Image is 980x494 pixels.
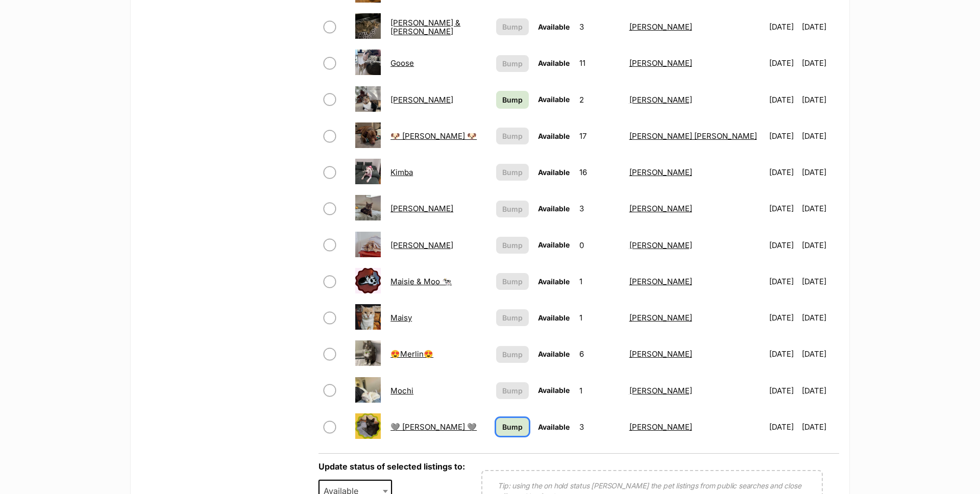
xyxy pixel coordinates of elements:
td: [DATE] [802,155,838,190]
button: Bump [496,18,529,35]
td: 1 [575,264,624,299]
td: 17 [575,118,624,154]
td: 2 [575,82,624,117]
span: Bump [502,422,523,432]
a: Kimba [390,167,413,177]
a: Goose [390,58,414,68]
span: Available [538,204,570,213]
td: 3 [575,9,624,44]
td: 6 [575,336,624,372]
a: [PERSON_NAME] [629,240,692,250]
td: 0 [575,228,624,263]
button: Bump [496,237,529,254]
span: Bump [502,131,523,141]
td: [DATE] [765,45,801,81]
a: Maisy [390,313,412,323]
label: Update status of selected listings to: [318,461,465,472]
span: Available [538,350,570,358]
button: Bump [496,309,529,326]
button: Bump [496,346,529,363]
td: [DATE] [765,9,801,44]
a: [PERSON_NAME] [629,422,692,432]
td: 1 [575,300,624,335]
span: Available [538,168,570,177]
a: [PERSON_NAME] & [PERSON_NAME] [390,18,460,36]
a: [PERSON_NAME] [390,240,453,250]
span: Available [538,277,570,286]
span: Bump [502,240,523,251]
td: [DATE] [765,191,801,226]
span: Bump [502,58,523,69]
td: [DATE] [802,45,838,81]
td: [DATE] [802,118,838,154]
a: [PERSON_NAME] [629,204,692,213]
a: [PERSON_NAME] [629,386,692,396]
td: [DATE] [802,82,838,117]
td: [DATE] [802,300,838,335]
a: [PERSON_NAME] [390,204,453,213]
span: Bump [502,349,523,360]
button: Bump [496,273,529,290]
img: 🐶 Jeff 🐶 [355,122,381,148]
span: Available [538,240,570,249]
td: [DATE] [802,9,838,44]
a: [PERSON_NAME] [390,95,453,105]
span: Bump [502,204,523,214]
a: 🐶 [PERSON_NAME] 🐶 [390,131,477,141]
td: [DATE] [765,228,801,263]
td: 1 [575,373,624,408]
td: [DATE] [765,264,801,299]
span: Available [538,313,570,322]
a: [PERSON_NAME] [629,95,692,105]
td: 11 [575,45,624,81]
a: [PERSON_NAME] [629,22,692,32]
a: Bump [496,418,529,436]
td: [DATE] [765,300,801,335]
a: [PERSON_NAME] [629,313,692,323]
td: 3 [575,409,624,444]
button: Bump [496,55,529,72]
td: [DATE] [802,409,838,444]
td: [DATE] [802,264,838,299]
span: Available [538,132,570,140]
span: Available [538,22,570,31]
td: [DATE] [765,373,801,408]
td: [DATE] [765,155,801,190]
td: [DATE] [802,191,838,226]
td: [DATE] [802,228,838,263]
a: [PERSON_NAME] [PERSON_NAME] [629,131,757,141]
button: Bump [496,382,529,399]
td: [DATE] [765,82,801,117]
td: [DATE] [802,373,838,408]
a: [PERSON_NAME] [629,277,692,286]
a: Mochi [390,386,413,396]
span: Bump [502,94,523,105]
a: [PERSON_NAME] [629,349,692,359]
button: Bump [496,128,529,144]
td: [DATE] [765,409,801,444]
td: [DATE] [765,336,801,372]
a: 😍Merlin😍 [390,349,433,359]
span: Bump [502,21,523,32]
span: Bump [502,312,523,323]
span: Available [538,95,570,104]
span: Bump [502,385,523,396]
button: Bump [496,201,529,217]
a: Maisie & Moo 🐄 [390,277,452,286]
span: Available [538,59,570,67]
span: Bump [502,167,523,178]
span: Available [538,423,570,431]
a: Bump [496,91,529,109]
button: Bump [496,164,529,181]
td: [DATE] [802,336,838,372]
a: 🩶 [PERSON_NAME] 🩶 [390,422,477,432]
span: Bump [502,276,523,287]
td: 3 [575,191,624,226]
td: [DATE] [765,118,801,154]
span: Available [538,386,570,394]
a: [PERSON_NAME] [629,167,692,177]
td: 16 [575,155,624,190]
a: [PERSON_NAME] [629,58,692,68]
